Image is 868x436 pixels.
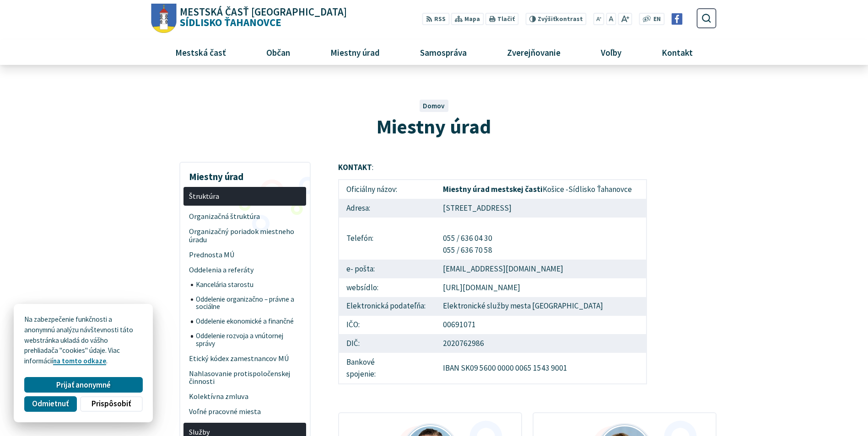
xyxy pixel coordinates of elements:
[618,13,632,25] button: Zväčšiť veľkosť písma
[443,301,603,311] a: Elektronické služby mesta [GEOGRAPHIC_DATA]
[436,180,647,199] td: Košice -Sídlisko Ťahanovce
[593,13,604,25] button: Zmenšiť veľkosť písma
[606,13,616,25] button: Nastaviť pôvodnú veľkosť písma
[658,40,696,64] span: Kontakt
[339,199,436,218] td: Adresa:
[436,278,647,297] td: [URL][DOMAIN_NAME]
[443,245,492,255] a: 055 / 636 70 58
[189,247,301,262] span: Prednosta MÚ
[196,329,301,351] span: Oddelenie rozvoja a vnútornej správy
[183,247,306,262] a: Prednosta MÚ
[151,4,347,33] a: Logo Sídlisko Ťahanovce, prejsť na domovskú stránku.
[151,4,177,33] img: Prejsť na domovskú stránku
[434,15,446,24] span: RSS
[180,7,347,17] span: Mestská časť [GEOGRAPHIC_DATA]
[339,218,436,260] td: Telefón:
[183,187,306,206] a: Štruktúra
[443,319,476,330] a: 00691071
[32,399,69,409] span: Odmietnuť
[172,40,229,64] span: Mestská časť
[189,366,301,389] span: Nahlasovanie protispoločenskej činnosti
[24,396,76,412] button: Odmietnuť
[416,40,470,64] span: Samospráva
[503,40,564,64] span: Zverejňovanie
[485,13,518,25] button: Tlačiť
[339,260,436,278] td: e- pošta:
[339,334,436,353] td: DIČ:
[53,356,106,365] a: na tomto odkaze
[56,380,111,390] span: Prijať anonymné
[189,209,301,224] span: Organizačná štruktúra
[191,329,307,351] a: Oddelenie rozvoja a vnútornej správy
[24,377,142,393] button: Prijať anonymné
[189,389,301,404] span: Kolektívna zmluva
[443,338,484,348] a: 2020762986
[191,314,307,329] a: Oddelenie ekonomické a finančné
[263,40,293,64] span: Občan
[313,40,396,64] a: Miestny úrad
[183,262,306,277] a: Oddelenia a referáty
[183,351,306,366] a: Etický kódex zamestnancov MÚ
[598,40,625,64] span: Voľby
[92,399,131,409] span: Prispôsobiť
[671,13,683,25] img: Prejsť na Facebook stránku
[436,199,647,218] td: [STREET_ADDRESS]
[491,40,577,64] a: Zverejňovanie
[338,162,372,172] strong: KONTAKT
[183,224,306,247] a: Organizačný poriadok miestneho úradu
[189,351,301,366] span: Etický kódex zamestnancov MÚ
[183,389,306,404] a: Kolektívna zmluva
[191,292,307,314] a: Oddelenie organizačno – právne a sociálne
[339,180,436,199] td: Oficiálny názov:
[464,15,480,24] span: Mapa
[423,101,445,110] a: Domov
[404,40,484,64] a: Samospráva
[189,224,301,247] span: Organizačný poriadok miestneho úradu
[189,189,301,204] span: Štruktúra
[470,363,532,373] a: 09 5600 0000 0065
[183,366,306,389] a: Nahlasovanie protispoločenskej činnosti
[436,260,647,278] td: [EMAIL_ADDRESS][DOMAIN_NAME]
[533,363,567,373] a: 1543 9001
[651,15,663,24] a: EN
[158,40,243,64] a: Mestská časť
[189,404,301,420] span: Voľné pracovné miesta
[645,40,710,64] a: Kontakt
[339,297,436,316] td: Elektronická podateľňa:
[525,13,586,25] button: Zvýšiťkontrast
[338,162,647,174] p: :
[584,40,638,64] a: Voľby
[177,7,347,28] span: Sídlisko Ťahanovce
[443,184,543,194] strong: Miestny úrad mestskej časti
[249,40,307,64] a: Občan
[436,353,647,383] td: IBAN SK
[189,262,301,277] span: Oddelenia a referáty
[339,278,436,297] td: websídlo:
[24,314,142,367] p: Na zabezpečenie funkčnosti a anonymnú analýzu návštevnosti táto webstránka ukladá do vášho prehli...
[191,277,307,292] a: Kancelária starostu
[339,316,436,335] td: IČO:
[451,13,484,25] a: Mapa
[497,16,515,23] span: Tlačiť
[196,292,301,314] span: Oddelenie organizačno – právne a sociálne
[538,16,583,23] span: kontrast
[443,233,492,243] a: 055 / 636 04 30
[196,314,301,329] span: Oddelenie ekonomické a finančné
[339,353,436,383] td: Bankové spojenie:
[183,165,306,184] h3: Miestny úrad
[538,15,555,23] span: Zvýšiť
[183,209,306,224] a: Organizačná štruktúra
[377,114,491,139] span: Miestny úrad
[183,404,306,420] a: Voľné pracovné miesta
[327,40,383,64] span: Miestny úrad
[80,396,142,412] button: Prispôsobiť
[422,13,449,25] a: RSS
[196,277,301,292] span: Kancelária starostu
[653,15,661,24] span: EN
